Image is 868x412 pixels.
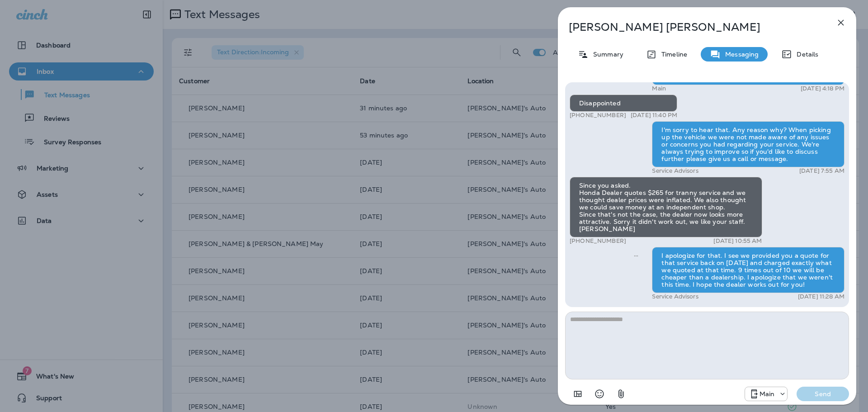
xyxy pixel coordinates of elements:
[652,167,698,175] p: Service Advisors
[570,95,677,112] div: Disappointed
[792,51,818,58] p: Details
[589,51,623,58] p: Summary
[652,247,844,293] div: I apologize for that. I see we provided you a quote for that service back on [DATE] and charged e...
[570,237,626,245] p: [PHONE_NUMBER]
[798,293,844,300] p: [DATE] 11:28 AM
[657,51,687,58] p: Timeline
[634,251,638,259] span: Sent
[590,385,609,403] button: Select an emoji
[799,167,844,175] p: [DATE] 7:55 AM
[713,237,762,245] p: [DATE] 10:55 AM
[569,385,587,403] button: Add in a premade template
[652,85,666,92] p: Main
[652,121,844,167] div: I'm sorry to hear that. Any reason why? When picking up the vehicle we were not made aware of any...
[745,388,788,399] div: +1 (941) 231-4423
[801,85,844,92] p: [DATE] 4:18 PM
[570,177,762,237] div: Since you asked. Honda Dealer quotes $265 for tranny service and we thought dealer prices were in...
[570,112,626,119] p: [PHONE_NUMBER]
[652,293,698,300] p: Service Advisors
[721,51,759,58] p: Messaging
[759,390,775,398] p: Main
[569,21,816,33] p: [PERSON_NAME] [PERSON_NAME]
[631,112,677,119] p: [DATE] 11:40 PM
